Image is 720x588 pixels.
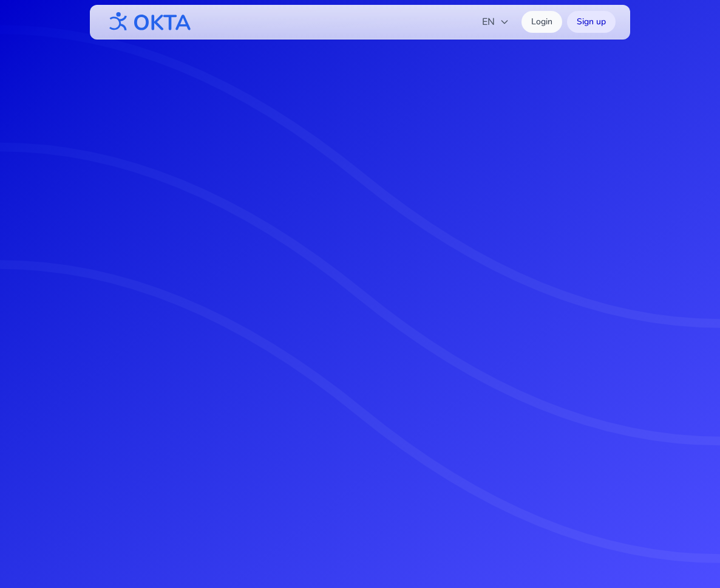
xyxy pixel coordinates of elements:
[475,10,517,34] button: EN
[521,11,562,33] a: Login
[104,6,192,38] img: OKTA logo
[567,11,616,33] a: Sign up
[482,15,509,29] span: EN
